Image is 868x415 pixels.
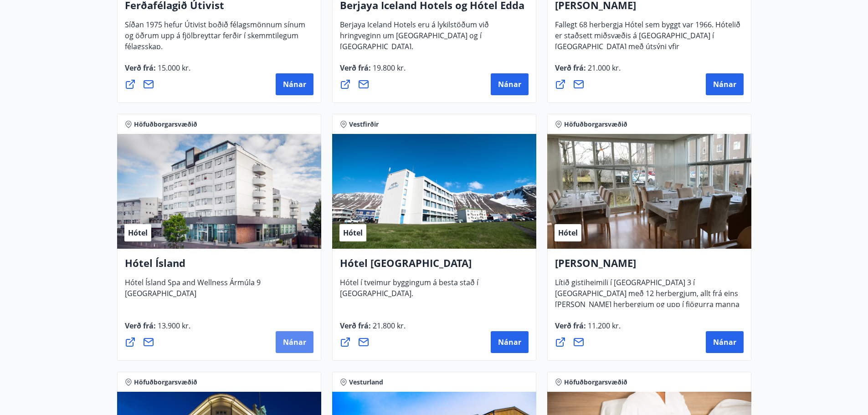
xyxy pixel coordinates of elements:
[498,337,521,347] span: Nánar
[498,79,521,89] span: Nánar
[713,337,736,347] span: Nánar
[564,120,627,129] span: Höfuðborgarsvæðið
[558,228,578,238] span: Hótel
[713,79,736,89] span: Nánar
[555,63,621,80] span: Verð frá :
[134,120,197,129] span: Höfuðborgarsvæðið
[340,277,478,306] span: Hótel í tveimur byggingum á besta stað í [GEOGRAPHIC_DATA].
[343,228,363,238] span: Hótel
[706,331,744,353] button: Nánar
[283,337,306,347] span: Nánar
[340,321,406,338] span: Verð frá :
[125,277,261,306] span: Hótel Ísland Spa and Wellness Ármúla 9 [GEOGRAPHIC_DATA]
[555,321,621,338] span: Verð frá :
[125,63,190,80] span: Verð frá :
[491,331,529,353] button: Nánar
[564,378,627,387] span: Höfuðborgarsvæðið
[349,120,379,129] span: Vestfirðir
[586,63,621,73] span: 21.000 kr.
[276,73,313,95] button: Nánar
[283,79,306,89] span: Nánar
[156,63,190,73] span: 15.000 kr.
[134,378,197,387] span: Höfuðborgarsvæðið
[276,331,313,353] button: Nánar
[349,378,383,387] span: Vesturland
[156,321,190,331] span: 13.900 kr.
[706,73,744,95] button: Nánar
[125,256,313,277] h4: Hótel Ísland
[555,277,740,328] span: Lítið gistiheimili í [GEOGRAPHIC_DATA] 3 í [GEOGRAPHIC_DATA] með 12 herbergjum, allt frá eins [PE...
[491,73,529,95] button: Nánar
[340,20,489,59] span: Berjaya Iceland Hotels eru á lykilstöðum við hringveginn um [GEOGRAPHIC_DATA] og í [GEOGRAPHIC_DA...
[555,256,744,277] h4: [PERSON_NAME]
[371,321,406,331] span: 21.800 kr.
[340,256,529,277] h4: Hótel [GEOGRAPHIC_DATA]
[371,63,406,73] span: 19.800 kr.
[340,63,406,80] span: Verð frá :
[125,20,305,59] span: Síðan 1975 hefur Útivist boðið félagsmönnum sínum og öðrum upp á fjölbreyttar ferðir í skemmtileg...
[125,321,190,338] span: Verð frá :
[555,20,740,70] span: Fallegt 68 herbergja Hótel sem byggt var 1966. Hótelið er staðsett miðsvæðis á [GEOGRAPHIC_DATA] ...
[128,228,148,238] span: Hótel
[586,321,621,331] span: 11.200 kr.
